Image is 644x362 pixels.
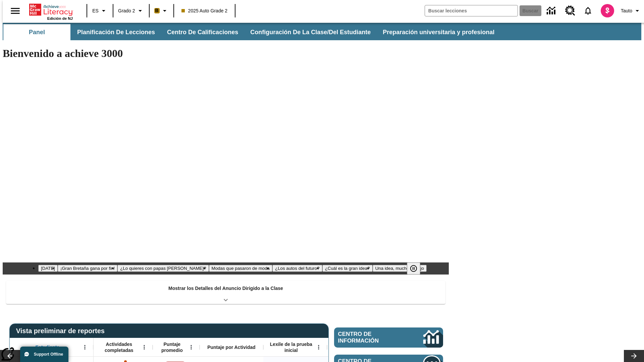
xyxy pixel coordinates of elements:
span: Support Offline [34,352,63,357]
span: Actividades completadas [97,341,141,353]
a: Centro de información [334,327,443,348]
span: ES [92,7,99,14]
button: Boost El color de la clase es anaranjado claro. Cambiar el color de la clase. [152,5,171,17]
button: Planificación de lecciones [72,24,160,40]
button: Perfil/Configuración [618,5,644,17]
button: Carrusel de lecciones, seguir [624,350,644,362]
button: Diapositiva 1 Día del Trabajo [38,265,58,272]
span: B [155,6,159,15]
button: Pausar [407,262,420,275]
a: Centro de información [543,2,561,20]
button: Diapositiva 3 ¿Lo quieres con papas fritas? [117,265,209,272]
button: Abrir menú [139,342,149,352]
span: Lexile de la prueba inicial [267,341,316,353]
button: Abrir menú [186,342,196,352]
button: Configuración de la clase/del estudiante [245,24,376,40]
div: Mostrar los Detalles del Anuncio Dirigido a la Clase [6,281,445,304]
span: Puntaje promedio [156,341,188,353]
button: Diapositiva 7 Una idea, mucho trabajo [373,265,427,272]
button: Panel [3,24,70,40]
span: Vista preliminar de reportes [16,327,108,335]
button: Escoja un nuevo avatar [597,2,618,19]
span: Grado 2 [118,7,135,14]
div: Subbarra de navegación [3,23,641,40]
p: Mostrar los Detalles del Anuncio Dirigido a la Clase [168,285,283,292]
button: Support Offline [20,347,68,362]
span: Tauto [621,7,632,14]
span: Puntaje por Actividad [207,344,255,350]
span: 2025 Auto Grade 2 [181,7,228,14]
button: Centro de calificaciones [162,24,244,40]
div: Subbarra de navegación [3,24,500,40]
button: Diapositiva 2 ¡Gran Bretaña gana por fin! [58,265,117,272]
button: Diapositiva 6 ¿Cuál es la gran idea? [322,265,373,272]
button: Diapositiva 5 ¿Los autos del futuro? [272,265,322,272]
button: Abrir menú [80,342,90,352]
button: Abrir menú [314,342,324,352]
span: Centro de información [338,331,401,344]
a: Centro de recursos, Se abrirá en una pestaña nueva. [561,2,579,20]
button: Lenguaje: ES, Selecciona un idioma [89,5,111,17]
img: avatar image [601,4,614,17]
div: Portada [29,2,73,20]
h1: Bienvenido a achieve 3000 [3,47,449,60]
a: Notificaciones [579,2,597,19]
body: Máximo 600 caracteres Presiona Escape para desactivar la barra de herramientas Presiona Alt + F10... [3,5,98,11]
a: Portada [29,3,73,16]
button: Grado: Grado 2, Elige un grado [115,5,147,17]
button: Diapositiva 4 Modas que pasaron de moda [209,265,272,272]
span: Estudiante [36,344,60,350]
input: Buscar campo [425,5,518,16]
button: Abrir el menú lateral [5,1,25,21]
span: Edición de NJ [47,16,73,20]
div: Pausar [407,262,427,275]
button: Preparación universitaria y profesional [377,24,500,40]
